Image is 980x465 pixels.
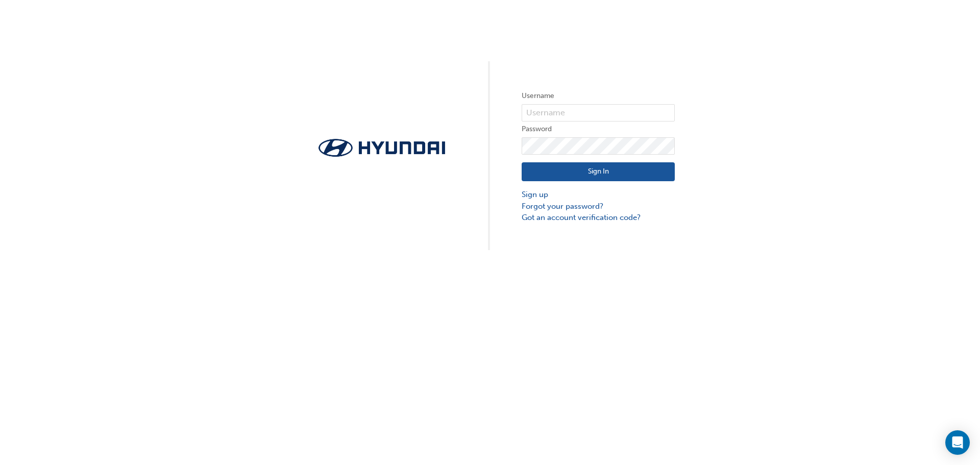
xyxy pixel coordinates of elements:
[945,430,970,455] div: Open Intercom Messenger
[522,90,675,102] label: Username
[522,212,675,224] a: Got an account verification code?
[522,162,675,182] button: Sign In
[522,123,675,135] label: Password
[305,136,458,160] img: Trak
[522,201,675,212] a: Forgot your password?
[522,189,675,201] a: Sign up
[522,104,675,121] input: Username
